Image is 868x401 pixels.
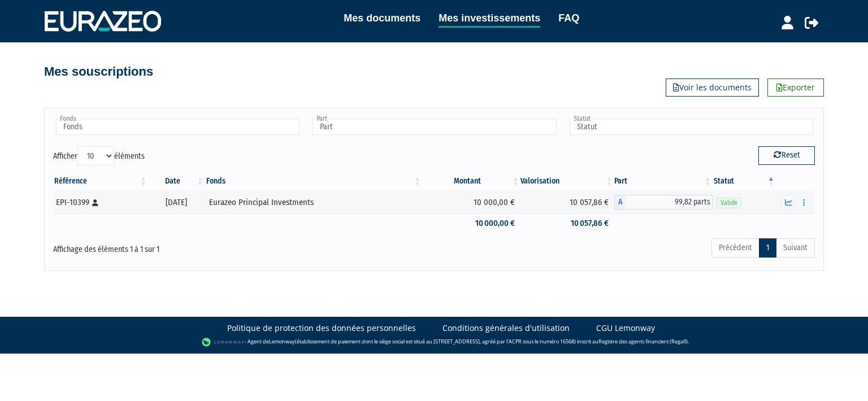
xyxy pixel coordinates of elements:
th: Fonds: activer pour trier la colonne par ordre croissant [205,172,422,191]
th: Statut : activer pour trier la colonne par ordre d&eacute;croissant [713,172,776,191]
label: Afficher éléments [53,146,145,165]
select: Afficheréléments [77,146,114,165]
div: A - Eurazeo Principal Investments [614,195,713,210]
div: - Agent de (établissement de paiement dont le siège social est situé au [STREET_ADDRESS], agréé p... [11,337,857,348]
a: Suivant [776,238,815,258]
td: 10 057,86 € [520,213,614,233]
th: Montant: activer pour trier la colonne par ordre croissant [422,172,520,191]
img: 1732889491-logotype_eurazeo_blanc_rvb.png [45,11,161,31]
a: Politique de protection des données personnelles [227,322,416,334]
button: Reset [758,146,815,164]
td: 10 000,00 € [422,191,520,213]
span: 99,82 parts [626,195,713,210]
a: Registre des agents financiers (Regafi) [598,338,688,345]
a: CGU Lemonway [596,322,655,334]
a: Mes investissements [439,10,540,28]
a: Précédent [711,238,759,258]
div: [DATE] [152,197,201,208]
th: Date: activer pour trier la colonne par ordre croissant [148,172,205,191]
a: Voir les documents [666,79,759,97]
a: Exporter [767,79,824,97]
a: 1 [759,238,776,258]
a: Conditions générales d'utilisation [442,322,570,334]
div: Affichage des éléments 1 à 1 sur 1 [53,237,361,255]
td: 10 057,86 € [520,191,614,213]
td: 10 000,00 € [422,213,520,233]
div: EPI-10399 [56,197,144,208]
th: Valorisation: activer pour trier la colonne par ordre croissant [520,172,614,191]
h4: Mes souscriptions [44,65,153,79]
span: Valide [717,198,741,208]
a: Mes documents [344,10,420,26]
th: Référence : activer pour trier la colonne par ordre croissant [53,172,148,191]
i: [Français] Personne physique [92,199,98,206]
a: Lemonway [269,338,295,345]
img: logo-lemonway.png [202,337,245,348]
div: Eurazeo Principal Investments [209,197,418,208]
span: A [614,195,626,210]
th: Part: activer pour trier la colonne par ordre croissant [614,172,713,191]
a: FAQ [558,10,579,26]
